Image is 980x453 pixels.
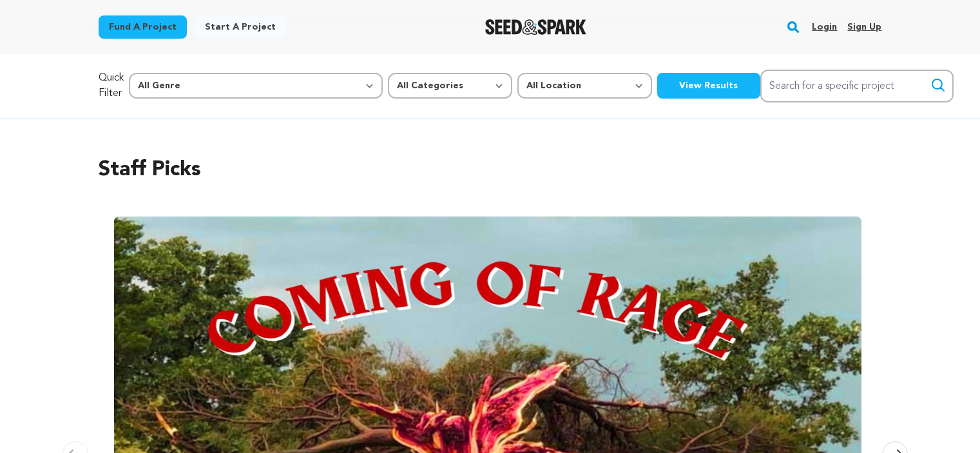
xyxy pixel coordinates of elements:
[485,19,586,35] img: Seed&Spark Logo Dark Mode
[99,155,882,186] h2: Staff Picks
[657,73,760,99] button: View Results
[812,17,837,37] a: Login
[195,15,286,39] a: Start a project
[99,15,187,39] a: Fund a project
[99,70,124,101] p: Quick Filter
[485,19,586,35] a: Seed&Spark Homepage
[847,17,881,37] a: Sign up
[760,70,954,102] input: Search for a specific project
